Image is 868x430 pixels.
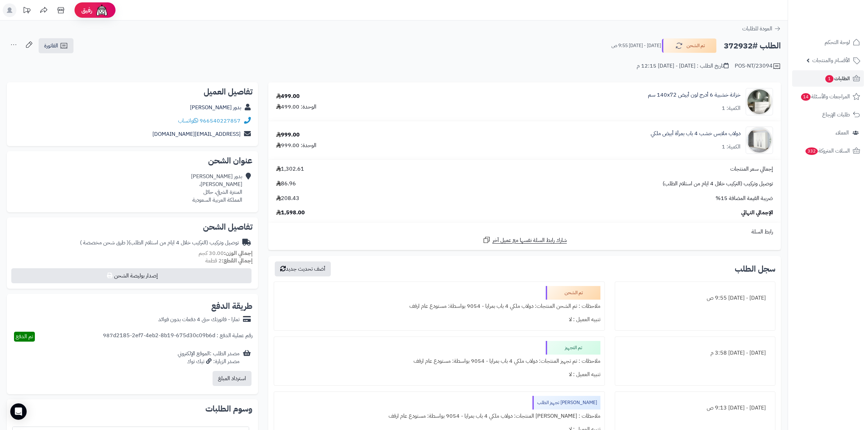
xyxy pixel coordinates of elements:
[276,165,304,173] span: 1,302.61
[792,106,864,123] a: طلبات الإرجاع
[662,39,717,53] button: تم الشحن
[10,403,27,420] div: Open Intercom Messenger
[805,146,850,156] span: السلات المتروكة
[492,236,567,244] span: شارك رابط السلة نفسها مع عميل آخر
[191,173,242,204] div: بدور [PERSON_NAME] [PERSON_NAME]، المنتزة الشرقي، حائل المملكة العربية السعودية
[205,257,253,265] small: 2 قطعة
[224,249,253,257] strong: إجمالي الوزن:
[276,103,316,111] div: الوحدة: 499.00
[152,130,241,138] a: [EMAIL_ADDRESS][DOMAIN_NAME]
[716,195,773,202] span: ضريبة القيمة المضافة 15%
[742,25,781,33] a: العودة للطلبات
[722,104,741,112] div: الكمية: 1
[619,401,771,415] div: [DATE] - [DATE] 9:13 ص
[213,371,252,386] button: استرداد المبلغ
[800,92,850,101] span: المراجعات والأسئلة
[190,103,241,112] a: بدور [PERSON_NAME]
[822,110,850,119] span: طلبات الإرجاع
[16,332,33,341] span: تم الدفع
[276,209,305,217] span: 1,598.00
[663,180,773,188] span: توصيل وتركيب (التركيب خلال 4 ايام من استلام الطلب)
[11,268,252,283] button: إصدار بوليصة الشحن
[278,355,600,368] div: ملاحظات : تم تجهيز المنتجات: دولاب ملكي 4 باب بمرايا - 9054 بواسطة: مستودع عام ارفف
[483,236,567,244] a: شارك رابط السلة نفسها مع عميل آخر
[724,39,781,53] h2: الطلب #372932
[178,117,198,125] a: واتساب
[825,74,850,83] span: الطلبات
[805,147,818,155] span: 332
[546,286,600,300] div: تم الشحن
[95,3,109,17] img: ai-face.png
[730,165,773,173] span: إجمالي سعر المنتجات
[792,70,864,87] a: الطلبات1
[18,3,35,19] a: تحديثات المنصة
[12,223,253,231] h2: تفاصيل الشحن
[80,239,239,247] div: توصيل وتركيب (التركيب خلال 4 ايام من استلام الطلب)
[158,316,240,324] div: تمارا - فاتورتك حتى 4 دفعات بدون فوائد
[276,180,296,188] span: 86.96
[81,6,92,14] span: رفيق
[39,38,73,53] a: الفاتورة
[276,142,316,149] div: الوحدة: 999.00
[276,131,300,139] div: 999.00
[792,125,864,141] a: العملاء
[746,88,773,115] img: 1746709299-1702541934053-68567865785768-1000x1000-90x90.jpg
[836,128,849,138] span: العملاء
[812,56,850,65] span: الأقسام والمنتجات
[741,209,773,217] span: الإجمالي النهائي
[200,117,241,125] a: 966540227857
[271,228,778,236] div: رابط السلة
[746,127,773,154] img: 1733065084-1-90x90.jpg
[275,261,331,276] button: أضف تحديث جديد
[651,130,741,138] a: دولاب ملابس خشب 4 باب بمرآة أبيض ملكي
[722,143,741,151] div: الكمية: 1
[278,410,600,423] div: ملاحظات : [PERSON_NAME] المنتجات: دولاب ملكي 4 باب بمرايا - 9054 بواسطة: مستودع عام ارفف
[792,34,864,51] a: لوحة التحكم
[211,302,253,310] h2: طريقة الدفع
[792,143,864,159] a: السلات المتروكة332
[199,249,253,257] small: 30.00 كجم
[648,91,741,99] a: خزانة خشبية 6 أدرج لون أبيض 140x72 سم
[619,346,771,360] div: [DATE] - [DATE] 3:58 م
[742,25,772,33] span: العودة للطلبات
[822,19,862,33] img: logo-2.png
[12,88,253,96] h2: تفاصيل العميل
[792,88,864,105] a: المراجعات والأسئلة14
[532,396,600,410] div: [PERSON_NAME] تجهيز الطلب
[44,42,58,50] span: الفاتورة
[611,42,661,49] small: [DATE] - [DATE] 9:55 ص
[278,368,600,381] div: تنبيه العميل : لا
[825,75,833,83] span: 1
[80,239,128,247] span: ( طرق شحن مخصصة )
[546,341,600,355] div: تم التجهيز
[619,291,771,305] div: [DATE] - [DATE] 9:55 ص
[178,358,240,365] div: مصدر الزيارة: تيك توك
[222,257,253,265] strong: إجمالي القطع:
[637,62,729,70] div: تاريخ الطلب : [DATE] - [DATE] 12:15 م
[276,92,300,100] div: 499.00
[12,157,253,165] h2: عنوان الشحن
[276,195,299,202] span: 208.43
[825,38,850,47] span: لوحة التحكم
[735,265,775,273] h3: سجل الطلب
[801,93,811,101] span: 14
[12,405,253,413] h2: وسوم الطلبات
[178,350,240,365] div: مصدر الطلب :الموقع الإلكتروني
[278,313,600,326] div: تنبيه العميل : لا
[103,332,253,342] div: رقم عملية الدفع : 987d2185-2ef7-4eb2-8b19-675d30c09b6d
[735,62,781,70] div: POS-NT/23094
[278,300,600,313] div: ملاحظات : تم الشحن المنتجات: دولاب ملكي 4 باب بمرايا - 9054 بواسطة: مستودع عام ارفف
